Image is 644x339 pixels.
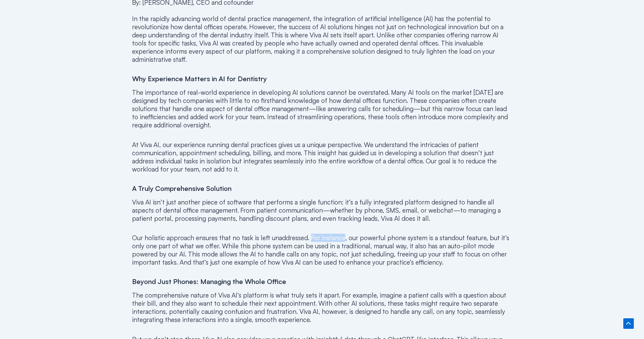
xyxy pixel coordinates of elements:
p: The importance of real-world experience in developing AI solutions cannot be overstated. Many AI ... [132,88,512,129]
p: At Viva AI, our experience running dental practices gives us a unique perspective. We understand ... [132,141,512,173]
h4: A Truly Comprehensive Solution [132,184,512,193]
p: Our holistic approach ensures that no task is left unaddressed. For instance, our powerful phone ... [132,234,512,266]
p: The comprehensive nature of Viva AI’s platform is what truly sets it apart. For example, imagine ... [132,291,512,324]
p: Viva AI isn’t just another piece of software that performs a single function; it’s a fully integr... [132,198,512,222]
h4: Why Experience Matters in AI for Dentistry [132,75,512,83]
h4: Beyond Just Phones: Managing the Whole Office [132,278,512,286]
